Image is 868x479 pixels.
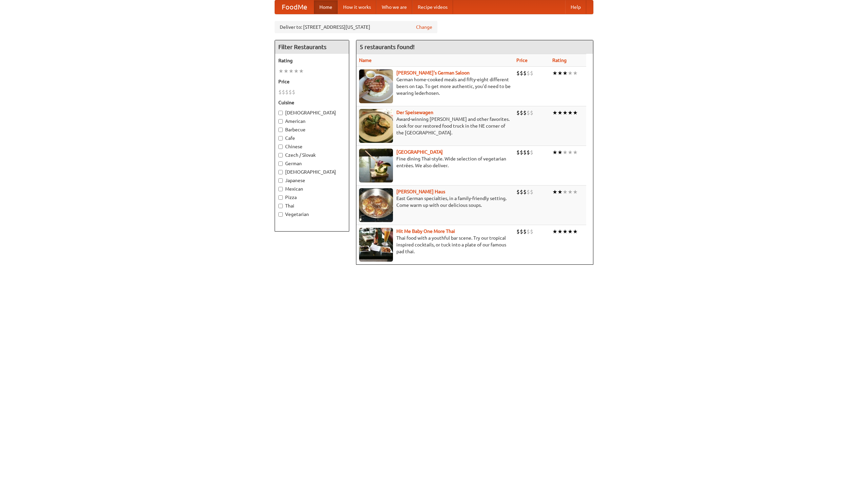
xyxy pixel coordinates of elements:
label: [DEMOGRAPHIC_DATA] [278,109,346,116]
h5: Price [278,78,346,85]
a: Home [314,0,338,14]
label: [DEMOGRAPHIC_DATA] [278,169,346,175]
li: ★ [278,67,283,75]
p: East German specialties, in a family-friendly setting. Come warm up with our delicious soups. [359,195,511,209]
li: ★ [552,228,557,235]
li: $ [520,188,523,196]
label: Barbecue [278,126,346,133]
li: $ [527,228,530,235]
h5: Cuisine [278,99,346,106]
input: Czech / Slovak [278,153,283,157]
li: ★ [283,67,289,75]
input: Barbecue [278,128,283,132]
li: $ [285,88,289,96]
li: ★ [563,228,568,235]
li: $ [523,188,527,196]
li: ★ [573,228,578,235]
li: $ [516,109,520,116]
a: Recipe videos [412,0,453,14]
label: Vegetarian [278,211,346,218]
li: ★ [289,67,294,75]
img: babythai.jpg [359,228,393,262]
li: $ [292,88,295,96]
li: $ [520,69,523,77]
li: $ [282,88,285,96]
label: Czech / Slovak [278,152,346,158]
li: ★ [563,149,568,156]
li: ★ [573,69,578,77]
li: $ [523,109,527,116]
input: German [278,161,283,166]
li: $ [530,228,533,235]
label: Chinese [278,143,346,150]
li: $ [527,188,530,196]
input: [DEMOGRAPHIC_DATA] [278,111,283,115]
li: ★ [557,109,563,116]
h4: Filter Restaurants [275,40,349,54]
li: ★ [552,109,557,116]
li: $ [520,228,523,235]
li: $ [289,88,292,96]
img: satay.jpg [359,149,393,182]
label: Thai [278,202,346,209]
li: ★ [573,149,578,156]
li: $ [516,188,520,196]
li: ★ [563,188,568,196]
b: [GEOGRAPHIC_DATA] [396,149,443,155]
li: ★ [568,188,573,196]
li: ★ [557,188,563,196]
input: Vegetarian [278,212,283,217]
li: ★ [568,228,573,235]
label: Mexican [278,186,346,192]
li: ★ [568,109,573,116]
li: ★ [568,69,573,77]
p: German home-cooked meals and fifty-eight different beers on tap. To get more authentic, you'd nee... [359,76,511,96]
input: [DEMOGRAPHIC_DATA] [278,170,283,174]
li: ★ [294,67,299,75]
a: Der Speisewagen [396,110,433,115]
li: ★ [563,69,568,77]
b: Hit Me Baby One More Thai [396,228,455,234]
a: FoodMe [275,0,314,14]
input: Mexican [278,187,283,191]
li: $ [527,69,530,77]
li: $ [523,149,527,156]
li: ★ [557,228,563,235]
li: $ [530,149,533,156]
div: Deliver to: [STREET_ADDRESS][US_STATE] [275,21,437,33]
p: Award-winning [PERSON_NAME] and other favorites. Look for our restored food truck in the NE corne... [359,116,511,136]
li: $ [520,149,523,156]
label: German [278,160,346,167]
p: Fine dining Thai-style. Wide selection of vegetarian entrées. We also deliver. [359,155,511,169]
a: Help [565,0,586,14]
a: Price [516,58,528,63]
a: [PERSON_NAME]'s German Saloon [396,70,470,75]
li: $ [516,149,520,156]
a: Change [416,24,432,30]
label: Cafe [278,135,346,141]
p: Thai food with a youthful bar scene. Try our tropical inspired cocktails, or tuck into a plate of... [359,235,511,255]
a: [PERSON_NAME] Haus [396,189,445,194]
img: kohlhaus.jpg [359,188,393,222]
li: $ [520,109,523,116]
li: ★ [552,149,557,156]
img: esthers.jpg [359,69,393,103]
input: Pizza [278,195,283,200]
a: Rating [552,58,567,63]
li: $ [523,228,527,235]
li: ★ [563,109,568,116]
a: Who we are [376,0,412,14]
li: $ [530,188,533,196]
li: $ [523,69,527,77]
a: How it works [338,0,376,14]
input: Japanese [278,178,283,183]
label: American [278,118,346,125]
li: ★ [552,69,557,77]
input: Cafe [278,136,283,140]
ng-pluralize: 5 restaurants found! [360,44,415,50]
li: $ [278,88,282,96]
li: $ [516,69,520,77]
